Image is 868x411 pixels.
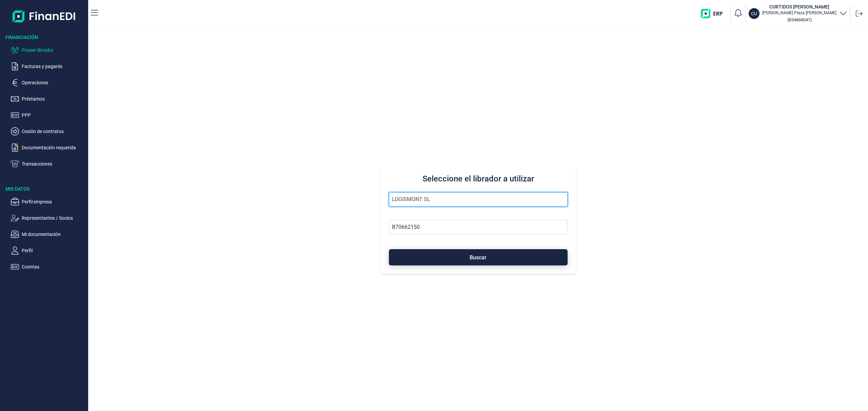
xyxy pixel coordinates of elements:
[22,144,85,152] p: Documentación requerida
[22,198,85,206] p: Perfil empresa
[751,10,757,17] p: CU
[762,10,836,16] p: [PERSON_NAME] Plaza [PERSON_NAME]
[22,214,85,222] p: Representantes / Socios
[11,127,85,135] button: Cesión de contratos
[22,46,85,54] p: Poseer librador
[11,79,85,87] button: Operaciones
[762,3,836,10] h3: CURTIDOS [PERSON_NAME]
[11,214,85,222] button: Representantes / Socios
[22,263,85,271] p: Cuentas
[11,230,85,238] button: Mi documentación
[11,111,85,119] button: PPP
[13,5,76,27] img: Logo de aplicación
[470,255,487,260] span: Buscar
[22,230,85,238] p: Mi documentación
[11,263,85,271] button: Cuentas
[22,111,85,119] p: PPP
[22,79,85,87] p: Operaciones
[22,95,85,103] p: Préstamos
[22,62,85,70] p: Facturas y pagarés
[11,62,85,70] button: Facturas y pagarés
[389,173,568,184] h3: Seleccione el librador a utilizar
[11,144,85,152] button: Documentación requerida
[11,95,85,103] button: Préstamos
[389,192,568,207] input: Seleccione la razón social
[22,127,85,135] p: Cesión de contratos
[22,160,85,168] p: Transacciones
[389,249,568,265] button: Buscar
[11,246,85,255] button: Perfil
[22,246,85,255] p: Perfil
[787,17,812,22] small: Copiar cif
[11,160,85,168] button: Transacciones
[749,3,847,24] button: CUCURTIDOS [PERSON_NAME][PERSON_NAME] Plaza [PERSON_NAME](B54868047)
[389,220,568,234] input: Busque por NIF
[11,198,85,206] button: Perfil empresa
[701,9,728,18] img: erp
[11,46,85,54] button: Poseer librador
